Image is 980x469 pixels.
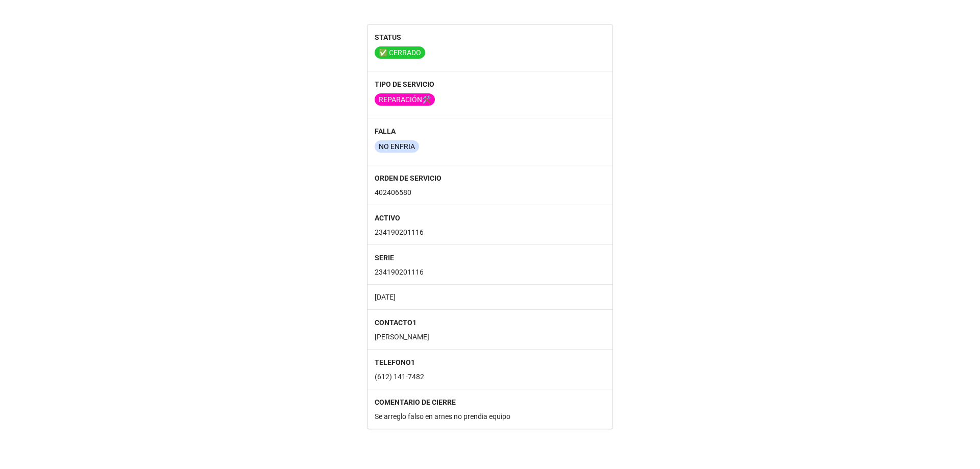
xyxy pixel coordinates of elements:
p: [DATE] [375,292,605,302]
p: 234190201116 [375,267,605,277]
b: TIPO DE SERVICIO [375,80,434,88]
b: COMENTARIO DE CIERRE [375,398,456,406]
div: NO ENFRIA [375,140,419,153]
div: REPARACIÓN🛠️ [375,93,435,106]
div: ✅ CERRADO [375,46,425,59]
p: (612) 141-7482 [375,372,605,382]
b: ACTIVO [375,214,400,222]
b: CONTACTO1 [375,318,416,327]
b: STATUS [375,33,401,41]
p: 234190201116 [375,227,605,237]
b: SERIE [375,254,394,262]
p: 402406580 [375,187,605,198]
b: ORDEN DE SERVICIO [375,174,442,182]
b: FALLA [375,127,396,135]
p: Se arreglo falso en arnes no prendia equipo [375,411,605,422]
p: [PERSON_NAME] [375,332,605,342]
b: TELEFONO1 [375,358,415,366]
